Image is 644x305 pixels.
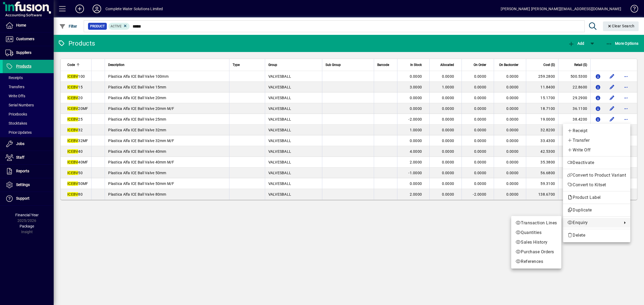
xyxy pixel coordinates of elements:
span: Receipt [567,128,626,134]
span: Convert to Kitset [567,182,626,188]
span: Duplicate [567,207,626,213]
span: Deactivate [567,159,626,166]
span: Transfer [567,137,626,144]
span: Delete [567,232,626,239]
span: Product Label [567,195,603,200]
button: Deactivate product [563,158,630,168]
span: Convert to Product Variant [567,172,626,178]
span: Enquiry [567,220,620,226]
span: Write Off [567,147,626,153]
